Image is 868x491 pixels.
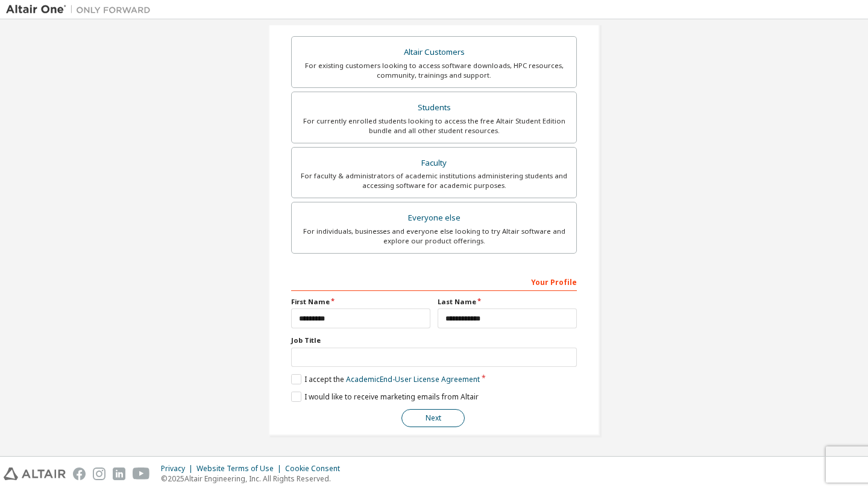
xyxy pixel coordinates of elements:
[73,468,86,480] img: facebook.svg
[161,464,197,474] div: Privacy
[299,171,569,190] div: For faculty & administrators of academic institutions administering students and accessing softwa...
[161,474,347,484] p: © 2025 Altair Engineering, Inc. All Rights Reserved.
[113,468,125,480] img: linkedin.svg
[346,374,480,384] a: Academic End-User License Agreement
[93,468,105,480] img: instagram.svg
[291,374,480,384] label: I accept the
[299,227,569,246] div: For individuals, businesses and everyone else looking to try Altair software and explore our prod...
[401,409,465,427] button: Next
[299,44,569,61] div: Altair Customers
[291,336,577,345] label: Job Title
[197,464,285,474] div: Website Terms of Use
[4,468,66,480] img: altair_logo.svg
[438,297,577,307] label: Last Name
[299,116,569,136] div: For currently enrolled students looking to access the free Altair Student Edition bundle and all ...
[299,99,569,116] div: Students
[291,272,577,291] div: Your Profile
[299,155,569,172] div: Faculty
[299,210,569,227] div: Everyone else
[299,61,569,80] div: For existing customers looking to access software downloads, HPC resources, community, trainings ...
[133,468,150,480] img: youtube.svg
[291,297,430,307] label: First Name
[291,392,479,402] label: I would like to receive marketing emails from Altair
[285,464,347,474] div: Cookie Consent
[6,4,157,16] img: Altair One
